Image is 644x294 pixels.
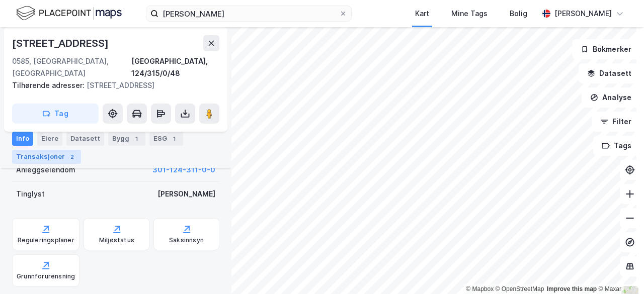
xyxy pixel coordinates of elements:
[547,285,597,292] a: Improve this map
[16,5,122,22] img: logo.f888ab2527a4732fd821a326f86c7f29.svg
[12,79,211,91] div: [STREET_ADDRESS]
[593,136,640,156] button: Tags
[572,39,640,59] button: Bokmerker
[510,8,527,20] div: Bolig
[158,6,339,21] input: Søk på adresse, matrikkel, gårdeiere, leietakere eller personer
[12,55,131,79] div: 0585, [GEOGRAPHIC_DATA], [GEOGRAPHIC_DATA]
[594,246,644,294] iframe: Chat Widget
[99,236,134,244] div: Miljøstatus
[594,246,644,294] div: Kontrollprogram for chat
[12,104,99,124] button: Tag
[466,285,494,292] a: Mapbox
[12,35,111,51] div: [STREET_ADDRESS]
[16,164,75,176] div: Anleggseiendom
[157,188,215,200] div: [PERSON_NAME]
[592,112,640,132] button: Filter
[415,8,429,20] div: Kart
[12,150,81,164] div: Transaksjoner
[108,132,145,146] div: Bygg
[496,285,544,292] a: OpenStreetMap
[579,63,640,83] button: Datasett
[16,188,45,200] div: Tinglyst
[554,8,612,20] div: [PERSON_NAME]
[17,272,75,280] div: Grunnforurensning
[18,236,74,244] div: Reguleringsplaner
[169,134,179,144] div: 1
[12,81,87,89] span: Tilhørende adresser:
[451,8,488,20] div: Mine Tags
[66,132,104,146] div: Datasett
[12,132,33,146] div: Info
[37,132,62,146] div: Eiere
[582,87,640,108] button: Analyse
[152,164,215,176] button: 301-124-311-0-0
[131,55,219,79] div: [GEOGRAPHIC_DATA], 124/315/0/48
[131,134,141,144] div: 1
[67,152,77,162] div: 2
[169,236,204,244] div: Saksinnsyn
[149,132,183,146] div: ESG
